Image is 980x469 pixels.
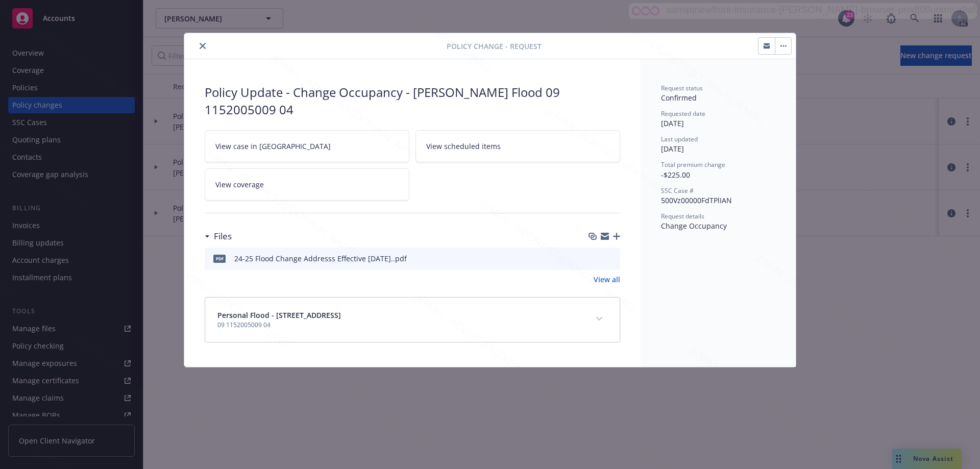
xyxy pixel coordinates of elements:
span: Total premium change [661,160,725,169]
button: close [197,40,209,52]
span: 500Vz00000FdTPlIAN [661,195,732,205]
span: Personal Flood - [STREET_ADDRESS] [217,310,341,320]
span: Requested date [661,109,705,118]
span: Policy change - Request [447,41,542,52]
span: pdf [213,255,226,262]
a: View case in [GEOGRAPHIC_DATA] [205,130,409,162]
button: expand content [591,311,607,327]
span: 09 1152005009 04 [217,320,341,330]
div: Files [205,230,232,243]
span: View scheduled items [426,141,501,152]
div: Policy Update - Change Occupancy - [PERSON_NAME] Flood 09 1152005009 04 [205,84,620,118]
span: Change Occupancy [661,221,727,231]
span: View coverage [215,179,264,190]
span: -$225.00 [661,170,690,180]
span: [DATE] [661,118,684,128]
div: 24-25 Flood Change Addresss Effective [DATE]..pdf [234,253,407,264]
span: [DATE] [661,144,684,154]
span: Request details [661,212,704,220]
span: Confirmed [661,93,697,103]
a: View scheduled items [415,130,620,162]
span: SSC Case # [661,186,694,195]
a: View all [594,274,620,285]
button: preview file [607,253,616,264]
div: Personal Flood - [STREET_ADDRESS]09 1152005009 04expand content [205,298,620,342]
span: View case in [GEOGRAPHIC_DATA] [215,141,331,152]
span: Request status [661,84,703,92]
h3: Files [214,230,232,243]
span: Last updated [661,135,698,143]
button: download file [591,253,599,264]
a: View coverage [205,168,409,201]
